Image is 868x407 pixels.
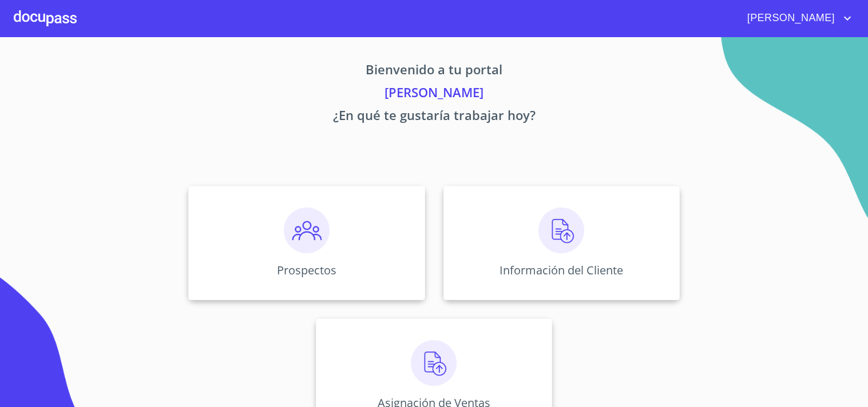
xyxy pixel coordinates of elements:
[739,9,854,27] button: account of current user
[284,208,330,253] img: prospectos.png
[277,262,336,278] p: Prospectos
[500,262,623,278] p: Información del Cliente
[538,208,584,253] img: carga.png
[82,106,787,129] p: ¿En qué te gustaría trabajar hoy?
[82,60,787,83] p: Bienvenido a tu portal
[411,340,457,386] img: carga.png
[82,83,787,106] p: [PERSON_NAME]
[739,9,841,27] span: [PERSON_NAME]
